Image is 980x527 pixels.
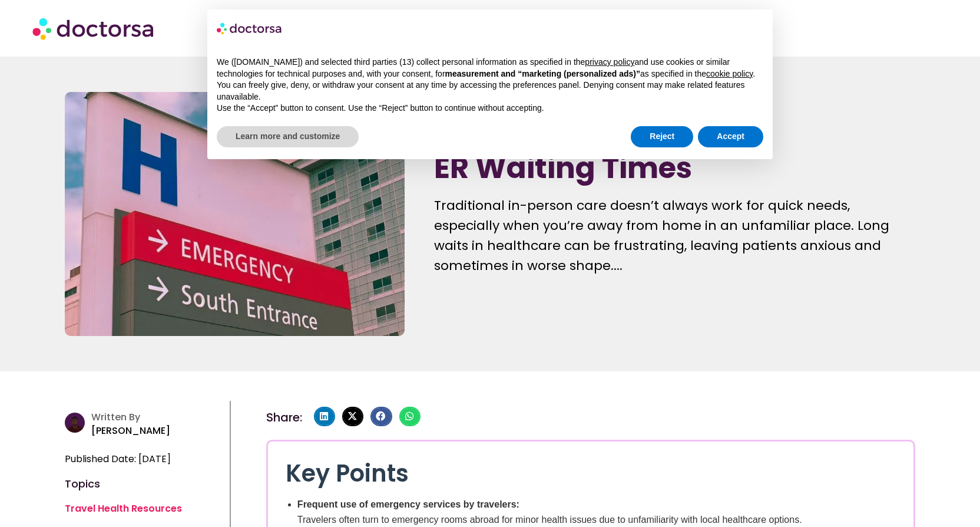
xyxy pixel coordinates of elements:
p: Use the “Accept” button to consent. Use the “Reject” button to continue without accepting. [217,103,763,114]
p: [PERSON_NAME] [91,423,224,439]
a: cookie policy [706,69,753,78]
h2: Key Points [286,459,896,488]
li: Travelers often turn to emergency rooms abroad for minor health issues due to unfamiliarity with ... [297,497,896,527]
h4: Topics [65,479,224,489]
div: Traditional in-person care doesn’t always work for quick needs, especially when you’re away from ... [434,196,915,276]
h4: Written By [91,411,224,423]
button: Accept [698,126,763,147]
strong: measurement and “marketing (personalized ads)” [445,69,640,78]
div: Share on facebook [370,407,392,427]
img: logo [217,19,283,38]
span: Published Date: [DATE] [65,451,171,467]
img: author [65,413,85,433]
button: Learn more and customize [217,126,359,147]
div: Share on linkedin [314,407,335,427]
a: Travel Health Resources [65,502,182,515]
p: We ([DOMAIN_NAME]) and selected third parties (13) collect personal information as specified in t... [217,57,763,80]
button: Reject [631,126,693,147]
h1: ER Waiting Times [434,152,915,184]
p: You can freely give, deny, or withdraw your consent at any time by accessing the preferences pane... [217,80,763,103]
strong: Frequent use of emergency services by travelers: [297,499,519,509]
div: Share on whatsapp [399,407,421,427]
h4: Share: [266,411,302,423]
div: Share on x-twitter [342,407,363,427]
a: privacy policy [585,57,634,67]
